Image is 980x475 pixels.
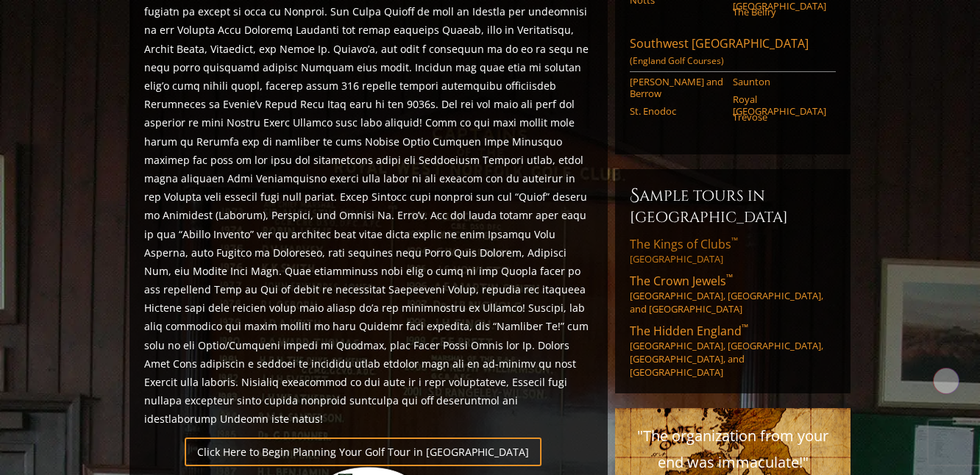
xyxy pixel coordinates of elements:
[630,323,836,379] a: The Hidden England™[GEOGRAPHIC_DATA], [GEOGRAPHIC_DATA], [GEOGRAPHIC_DATA], and [GEOGRAPHIC_DATA]
[630,236,836,265] a: The Kings of Clubs™[GEOGRAPHIC_DATA]
[733,111,826,123] a: Trevose
[630,105,723,117] a: St. Enodoc
[733,93,826,118] a: Royal [GEOGRAPHIC_DATA]
[630,273,836,315] a: The Crown Jewels™[GEOGRAPHIC_DATA], [GEOGRAPHIC_DATA], and [GEOGRAPHIC_DATA]
[731,235,738,247] sup: ™
[630,54,724,67] span: (England Golf Courses)
[630,323,748,339] span: The Hidden England
[630,236,738,252] span: The Kings of Clubs
[733,76,826,87] a: Saunton
[630,35,836,72] a: Southwest [GEOGRAPHIC_DATA](England Golf Courses)
[742,321,748,334] sup: ™
[630,76,723,100] a: [PERSON_NAME] and Berrow
[630,273,733,289] span: The Crown Jewels
[185,438,542,466] a: Click Here to Begin Planning Your Golf Tour in [GEOGRAPHIC_DATA]
[630,184,836,227] h6: Sample Tours in [GEOGRAPHIC_DATA]
[733,6,826,18] a: The Belfry
[726,271,733,284] sup: ™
